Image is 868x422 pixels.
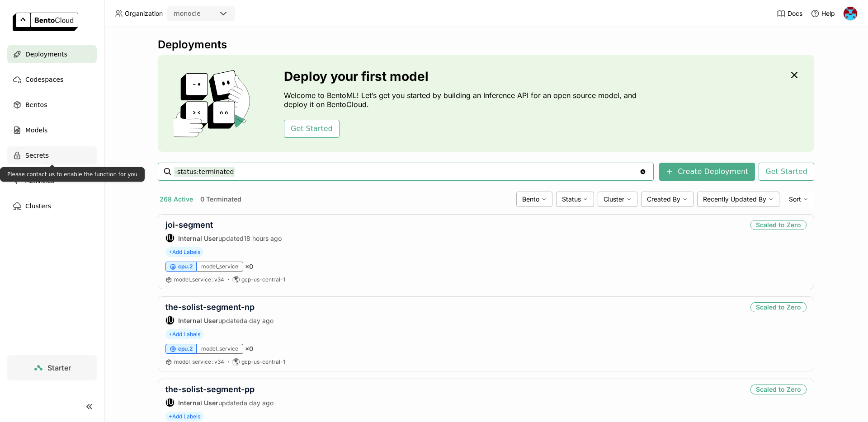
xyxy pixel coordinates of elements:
[241,276,285,283] span: gcp-us-central-1
[777,9,802,18] a: Docs
[604,195,624,203] span: Cluster
[284,69,641,84] h3: Deploy your first model
[25,125,47,136] span: Models
[212,358,213,365] span: :
[197,344,243,354] div: model_service
[178,399,218,407] strong: Internal User
[7,121,97,139] a: Models
[556,192,594,207] div: Status
[562,195,581,203] span: Status
[25,201,51,211] span: Clusters
[7,96,97,114] a: Bentos
[166,234,174,242] div: IU
[165,398,274,407] div: updated
[165,384,255,394] a: the-solist-segment-pp
[788,9,802,18] span: Docs
[165,316,274,325] div: updated
[244,399,274,407] span: a day ago
[174,276,224,283] span: model_service v34
[697,192,779,207] div: Recently Updated By
[244,234,282,242] span: 18 hours ago
[750,384,807,394] div: Scaled to Zero
[245,263,253,271] span: × 0
[178,317,218,324] strong: Internal User
[25,150,49,161] span: Secrets
[178,234,218,242] strong: Internal User
[284,91,641,109] p: Welcome to BentoML! Let’s get you started by building an Inference API for an open source model, ...
[165,220,213,230] a: joi-segment
[165,234,175,243] div: Internal User
[759,163,814,181] button: Get Started
[166,316,174,324] div: IU
[174,164,639,179] input: Search
[241,358,285,366] span: gcp-us-central-1
[165,302,255,312] a: the-solist-segment-np
[821,9,835,18] span: Help
[641,192,693,207] div: Created By
[7,197,97,215] a: Clusters
[165,398,175,407] div: Internal User
[789,195,801,203] span: Sort
[647,195,680,203] span: Created By
[165,329,203,339] span: +Add Labels
[750,302,807,312] div: Scaled to Zero
[598,192,637,207] div: Cluster
[659,163,755,181] button: Create Deployment
[25,49,67,60] span: Deployments
[516,192,552,207] div: Bento
[197,262,243,272] div: model_service
[165,234,282,243] div: updated
[7,146,97,164] a: Secrets
[174,358,224,365] span: model_service v34
[198,193,243,205] button: 0 Terminated
[202,9,203,19] input: Selected monocle.
[165,316,175,325] div: Internal User
[165,70,262,137] img: cover onboarding
[7,70,97,89] a: Codespaces
[7,45,97,63] a: Deployments
[639,168,646,175] svg: Clear value
[284,120,340,138] button: Get Started
[783,192,814,207] div: Sort
[165,412,203,422] span: +Add Labels
[7,355,97,380] a: Starter
[750,220,807,230] div: Scaled to Zero
[47,363,71,372] span: Starter
[178,263,193,270] span: cpu.2
[844,7,857,20] img: Oded Valtzer
[174,358,224,366] a: model_service:v34
[158,38,814,52] div: Deployments
[25,74,63,85] span: Codespaces
[212,276,213,283] span: :
[703,195,766,203] span: Recently Updated By
[125,9,163,18] span: Organization
[178,345,193,352] span: cpu.2
[165,247,203,257] span: +Add Labels
[25,99,47,110] span: Bentos
[811,9,835,18] div: Help
[166,399,174,407] div: IU
[13,13,78,31] img: logo
[244,317,274,324] span: a day ago
[522,195,539,203] span: Bento
[174,9,201,18] div: monocle
[174,276,224,283] a: model_service:v34
[245,345,253,353] span: × 0
[158,193,195,205] button: 268 Active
